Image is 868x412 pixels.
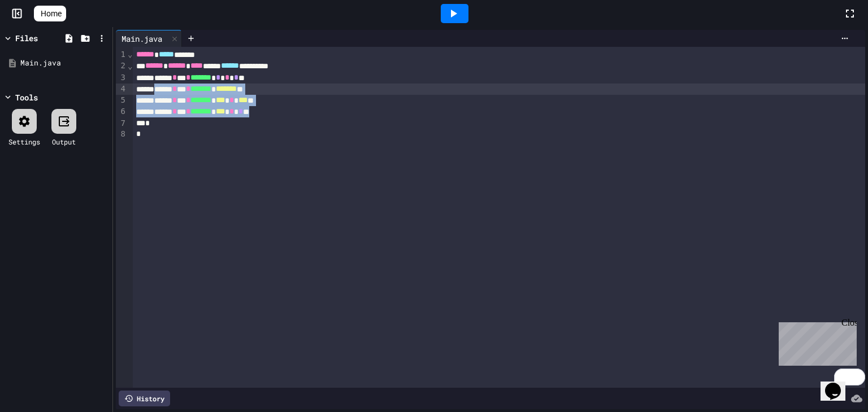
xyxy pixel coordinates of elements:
[116,84,127,95] div: 4
[774,318,857,366] iframe: chat widget
[116,118,127,129] div: 7
[41,8,62,19] span: Home
[116,60,127,72] div: 2
[821,367,857,401] iframe: chat widget
[52,137,76,147] div: Output
[116,106,127,117] div: 6
[133,47,865,388] div: To enrich screen reader interactions, please activate Accessibility in Grammarly extension settings
[116,30,182,47] div: Main.java
[15,32,38,44] div: Files
[116,95,127,106] div: 5
[127,50,133,59] span: Fold line
[8,137,40,147] div: Settings
[34,6,66,21] a: Home
[116,129,127,140] div: 8
[15,91,38,103] div: Tools
[127,62,133,71] span: Fold line
[116,72,127,84] div: 3
[116,49,127,60] div: 1
[119,391,170,406] div: History
[116,33,168,45] div: Main.java
[20,58,108,69] div: Main.java
[5,5,78,72] div: Chat with us now!Close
